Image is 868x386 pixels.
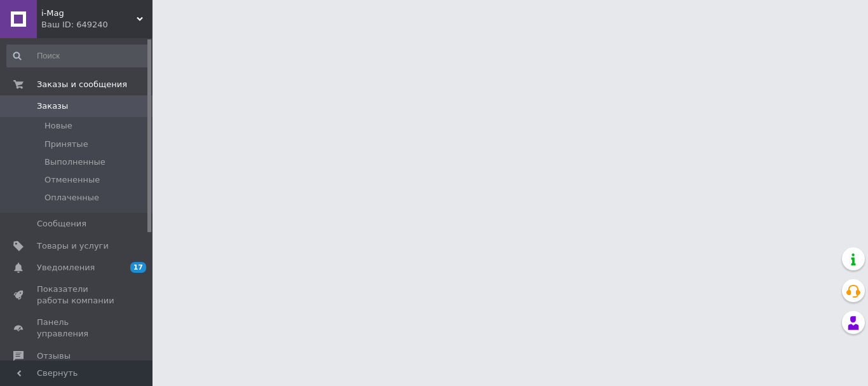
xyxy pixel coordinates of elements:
span: Отмененные [44,174,100,186]
span: Сообщения [37,218,86,230]
span: Отзывы [37,350,71,362]
span: Выполненные [44,156,105,168]
span: Товары и услуги [37,240,109,252]
span: Заказы и сообщения [37,79,127,90]
div: Ваш ID: 649240 [41,19,153,31]
span: i-Mag [41,8,137,19]
span: Заказы [37,100,68,112]
span: Уведомления [37,262,95,273]
span: Принятые [44,139,88,150]
span: Панель управления [37,317,118,340]
span: Оплаченные [44,192,99,203]
span: Показатели работы компании [37,284,118,307]
input: Поиск [6,45,150,67]
span: Новые [44,120,72,132]
span: 17 [130,262,146,273]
